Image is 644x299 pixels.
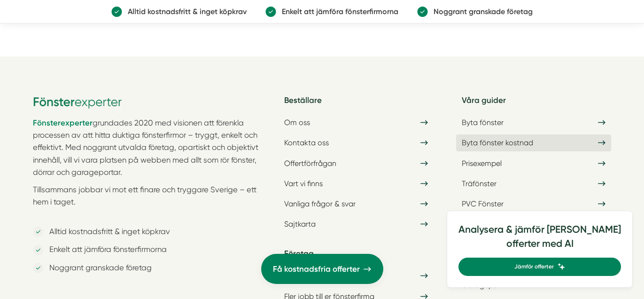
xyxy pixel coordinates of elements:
a: Jämför offerter [458,258,621,276]
span: Få kostnadsfria offerter [273,263,360,275]
a: Kontakta oss [279,134,434,151]
a: Offertförfrågan [279,155,434,172]
h4: Analysera & jämför [PERSON_NAME] offerter med AI [458,222,621,258]
h5: Beställare [279,94,434,114]
p: Enkelt att jämföra fönsterfirmorna [276,6,398,17]
a: Om oss [279,114,434,131]
strong: Fönsterexperter [33,118,93,127]
p: Noggrant granskade företag [428,6,533,17]
p: Enkelt att jämföra fönsterfirmorna [44,244,167,256]
a: Fönsterexperter [33,118,93,127]
p: Alltid kostnadsfritt & inget köpkrav [44,226,170,238]
p: Alltid kostnadsfritt & inget köpkrav [122,6,247,17]
a: PVC Fönster [456,196,611,212]
p: grundades 2020 med visionen att förenkla processen av att hitta duktiga fönsterfirmor – tryggt, e... [33,117,267,179]
a: Få kostnadsfria offerter [261,254,383,284]
a: Träfönster [456,175,611,192]
span: Jämför offerter [514,262,554,271]
a: Byta fönster kostnad [456,134,611,151]
a: Sajtkarta [279,216,434,232]
h5: Våra guider [456,94,611,114]
p: Noggrant granskade företag [44,262,152,274]
p: Tillsammans jobbar vi mot ett finare och tryggare Sverige – ett hem i taget. [33,184,267,221]
a: Prisexempel [456,155,611,172]
a: Vanliga frågor & svar [279,196,434,212]
a: Vart vi finns [279,175,434,192]
img: Fönsterexperter [33,94,122,109]
h5: Företag [279,236,434,268]
a: Byta fönster [456,114,611,131]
